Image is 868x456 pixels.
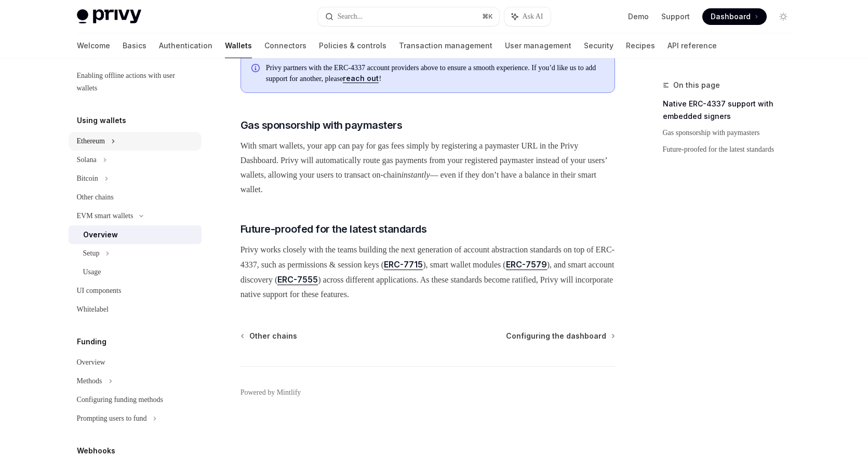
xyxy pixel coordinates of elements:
[69,66,202,98] a: Enabling offline actions with user wallets
[584,33,613,58] a: Security
[77,172,98,185] div: Bitcoin
[522,11,543,22] span: Ask AI
[77,285,122,297] div: UI components
[77,135,105,147] div: Ethereum
[77,356,105,369] div: Overview
[83,266,101,278] div: Usage
[504,7,550,26] button: Ask AI
[241,118,403,132] span: Gas sponsorship with paymasters
[123,33,146,58] a: Basics
[711,11,751,22] span: Dashboard
[69,263,202,281] a: Usage
[77,303,109,316] div: Whitelabel
[384,259,423,270] a: ERC-7715
[69,353,202,372] a: Overview
[77,394,163,406] div: Configuring funding methods
[399,33,492,58] a: Transaction management
[159,33,212,58] a: Authentication
[318,7,500,26] button: Search...⌘K
[628,11,649,22] a: Demo
[241,139,615,197] span: With smart wallets, your app can pay for gas fees simply by registering a paymaster URL in the Pr...
[77,336,106,348] h5: Funding
[69,391,202,409] a: Configuring funding methods
[241,243,615,302] span: Privy works closely with the teams building the next generation of account abstraction standards ...
[251,64,262,74] svg: Info
[77,70,195,95] div: Enabling offline actions with user wallets
[343,74,379,83] a: reach out
[661,11,690,22] a: Support
[319,33,386,58] a: Policies & controls
[225,33,252,58] a: Wallets
[69,225,202,244] a: Overview
[249,331,297,341] span: Other chains
[663,141,800,158] a: Future-proofed for the latest standards
[775,8,792,25] button: Toggle dark mode
[83,247,100,260] div: Setup
[77,33,110,58] a: Welcome
[77,9,141,24] img: light logo
[264,33,306,58] a: Connectors
[626,33,655,58] a: Recipes
[401,170,430,179] em: instantly
[506,331,614,341] a: Configuring the dashboard
[266,63,604,84] span: Privy partners with the ERC-4337 account providers above to ensure a smooth experience. If you’d ...
[241,387,301,398] a: Powered by Mintlify
[69,300,202,319] a: Whitelabel
[77,210,133,222] div: EVM smart wallets
[77,154,97,166] div: Solana
[241,222,427,236] span: Future-proofed for the latest standards
[69,281,202,300] a: UI components
[277,274,318,285] a: ERC-7555
[482,12,493,21] span: ⌘ K
[83,229,118,241] div: Overview
[242,331,297,341] a: Other chains
[77,375,102,387] div: Methods
[702,8,767,25] a: Dashboard
[77,114,126,127] h5: Using wallets
[667,33,717,58] a: API reference
[663,125,800,141] a: Gas sponsorship with paymasters
[77,412,147,425] div: Prompting users to fund
[69,188,202,207] a: Other chains
[663,96,800,125] a: Native ERC-4337 support with embedded signers
[506,331,606,341] span: Configuring the dashboard
[77,191,114,204] div: Other chains
[506,259,547,270] a: ERC-7579
[673,79,720,91] span: On this page
[505,33,571,58] a: User management
[338,10,363,23] div: Search...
